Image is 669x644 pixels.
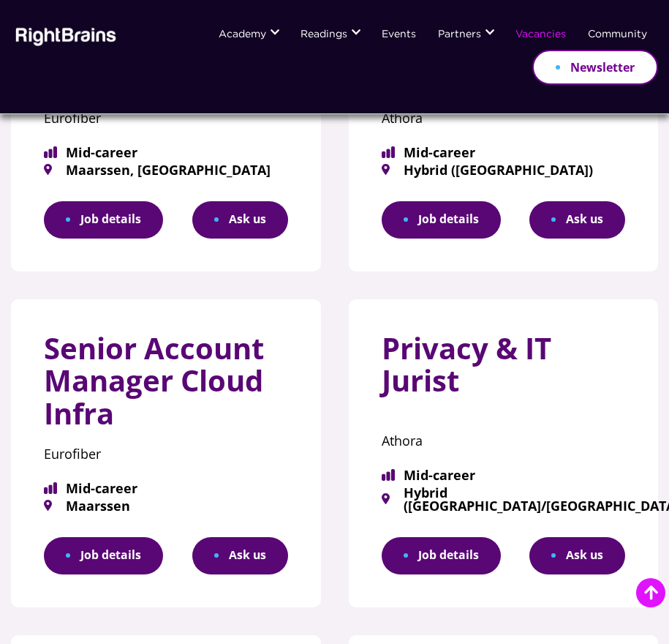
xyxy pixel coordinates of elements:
[44,499,288,512] span: Maarssen
[382,468,626,482] span: Mid-career
[44,105,288,131] p: Eurofiber
[588,29,647,41] a: Community
[192,201,288,239] button: Ask us
[515,29,566,41] a: Vacancies
[382,201,501,239] a: Job details
[44,201,163,239] a: Job details
[382,146,626,159] span: Mid-career
[219,29,266,41] a: Academy
[382,332,626,409] h3: Privacy & IT Jurist
[532,50,658,85] a: Newsletter
[192,537,288,574] button: Ask us
[44,163,288,176] span: Maarssen, [GEOGRAPHIC_DATA]
[382,163,626,176] span: Hybrid ([GEOGRAPHIC_DATA])
[44,146,288,159] span: Mid-career
[301,29,347,41] a: Readings
[529,201,625,239] button: Ask us
[44,482,288,495] span: Mid-career
[382,29,416,41] a: Events
[382,428,626,454] p: Athora
[382,105,626,131] p: Athora
[11,25,117,46] img: Rightbrains
[44,537,163,574] a: Job details
[438,29,481,41] a: Partners
[382,537,501,574] a: Job details
[44,441,288,467] p: Eurofiber
[382,486,626,512] span: Hybrid ([GEOGRAPHIC_DATA]/[GEOGRAPHIC_DATA])
[529,537,625,574] button: Ask us
[44,332,288,441] h3: Senior Account Manager Cloud Infra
